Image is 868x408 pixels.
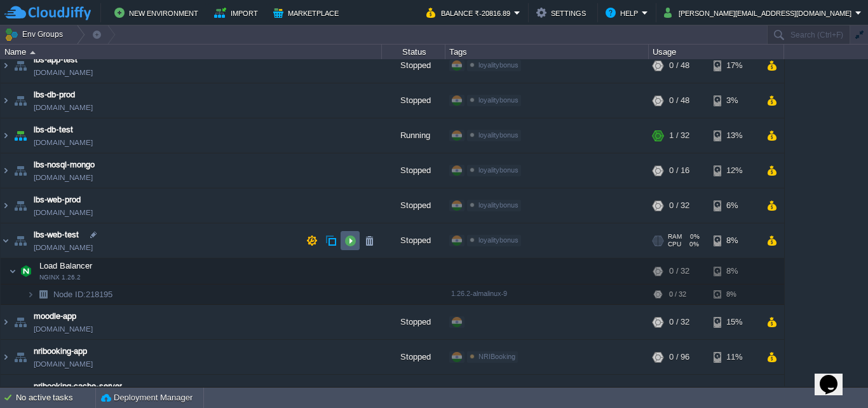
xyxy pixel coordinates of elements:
img: AMDAwAAAACH5BAEAAAAALAAAAAABAAEAAAICRAEAOw== [1,188,11,223]
div: 13% [714,118,755,153]
a: moodle-app [34,310,76,323]
div: 0 / 16 [669,153,689,188]
img: AMDAwAAAACH5BAEAAAAALAAAAAABAAEAAAICRAEAOw== [11,223,29,258]
iframe: chat widget [815,357,855,395]
span: Load Balancer [38,260,94,271]
div: 0 / 32 [669,258,689,284]
img: AMDAwAAAACH5BAEAAAAALAAAAAABAAEAAAICRAEAOw== [11,118,29,153]
a: nribooking-app [34,345,87,358]
img: AMDAwAAAACH5BAEAAAAALAAAAAABAAEAAAICRAEAOw== [11,188,29,223]
div: 12% [714,153,755,188]
a: Node ID:218195 [52,289,114,300]
div: 6% [714,188,755,223]
span: loyalitybonus [478,166,519,174]
div: 8% [714,258,755,284]
img: AMDAwAAAACH5BAEAAAAALAAAAAABAAEAAAICRAEAOw== [1,48,11,83]
img: AMDAwAAAACH5BAEAAAAALAAAAAABAAEAAAICRAEAOw== [17,258,35,284]
a: lbs-web-test [34,229,79,241]
img: AMDAwAAAACH5BAEAAAAALAAAAAABAAEAAAICRAEAOw== [1,118,11,153]
div: Name [1,45,381,59]
img: AMDAwAAAACH5BAEAAAAALAAAAAABAAEAAAICRAEAOw== [11,340,29,374]
img: AMDAwAAAACH5BAEAAAAALAAAAAABAAEAAAICRAEAOw== [11,305,29,339]
div: Stopped [382,305,445,339]
div: 8% [714,223,755,258]
a: Load BalancerNGINX 1.26.2 [38,261,94,271]
div: Tags [446,45,648,59]
a: lbs-nosql-mongo [34,158,95,171]
span: CPU [668,241,681,248]
div: Running [382,118,445,153]
span: NRIBooking [478,353,515,360]
img: AMDAwAAAACH5BAEAAAAALAAAAAABAAEAAAICRAEAOw== [1,153,11,188]
span: 0% [687,233,700,241]
button: Help [606,5,642,20]
span: 0% [686,241,699,248]
span: [DOMAIN_NAME] [34,171,93,184]
span: [DOMAIN_NAME] [34,136,93,149]
button: New Environment [114,5,202,20]
a: lbs-web-prod [34,193,81,206]
img: AMDAwAAAACH5BAEAAAAALAAAAAABAAEAAAICRAEAOw== [34,285,52,304]
div: Stopped [382,83,445,118]
span: 218195 [52,289,114,300]
div: 15% [714,305,755,339]
img: AMDAwAAAACH5BAEAAAAALAAAAAABAAEAAAICRAEAOw== [1,83,11,118]
span: [DOMAIN_NAME] [34,358,93,370]
div: 1 / 32 [669,118,689,153]
button: [PERSON_NAME][EMAIL_ADDRESS][DOMAIN_NAME] [664,5,855,20]
span: NGINX 1.26.2 [39,274,81,281]
button: Import [214,5,262,20]
img: AMDAwAAAACH5BAEAAAAALAAAAAABAAEAAAICRAEAOw== [11,83,29,118]
a: lbs-app-test [34,53,78,66]
div: No active tasks [16,388,95,408]
div: 0 / 32 [669,188,689,223]
img: CloudJiffy [4,5,91,21]
span: loyalitybonus [478,61,519,69]
button: Env Groups [4,25,67,43]
a: nribooking-cache-server [34,380,122,393]
div: 3% [714,83,755,118]
button: Marketplace [273,5,342,20]
img: AMDAwAAAACH5BAEAAAAALAAAAAABAAEAAAICRAEAOw== [11,48,29,83]
a: lbs-db-test [34,123,73,136]
div: 0 / 48 [669,83,689,118]
img: AMDAwAAAACH5BAEAAAAALAAAAAABAAEAAAICRAEAOw== [11,153,29,188]
button: Settings [536,5,590,20]
div: 0 / 32 [669,305,689,339]
span: RAM [668,233,682,241]
div: Stopped [382,188,445,223]
div: 11% [714,340,755,374]
span: Node ID: [53,290,86,299]
span: 1.26.2-almalinux-9 [451,290,507,297]
div: 0 / 48 [669,48,689,83]
a: lbs-db-prod [34,88,75,101]
span: loyalitybonus [478,236,519,244]
div: 0 / 96 [669,340,689,374]
div: Stopped [382,340,445,374]
div: 17% [714,48,755,83]
a: [DOMAIN_NAME] [34,66,93,79]
div: Usage [649,45,783,59]
a: [DOMAIN_NAME] [34,206,93,219]
a: [DOMAIN_NAME] [34,241,93,254]
div: Status [383,45,445,59]
div: Stopped [382,153,445,188]
button: Deployment Manager [101,391,193,404]
img: AMDAwAAAACH5BAEAAAAALAAAAAABAAEAAAICRAEAOw== [1,305,11,339]
span: [DOMAIN_NAME] [34,101,93,114]
span: loyalitybonus [478,131,519,139]
button: Balance ₹-20816.89 [426,5,514,20]
div: Stopped [382,48,445,83]
div: 0 / 32 [669,285,686,304]
img: AMDAwAAAACH5BAEAAAAALAAAAAABAAEAAAICRAEAOw== [27,285,34,304]
img: AMDAwAAAACH5BAEAAAAALAAAAAABAAEAAAICRAEAOw== [30,51,36,54]
span: loyalitybonus [478,96,519,104]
